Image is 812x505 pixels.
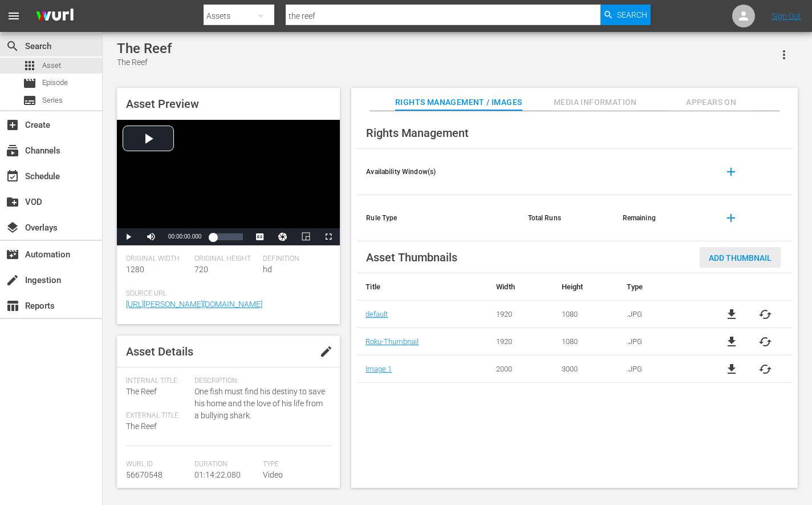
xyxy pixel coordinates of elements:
[725,335,738,349] a: file_download
[617,5,647,25] span: Search
[126,422,157,431] span: The Reef
[772,11,801,21] a: Sign Out
[194,377,326,386] span: Description:
[194,460,257,469] span: Duration
[6,39,19,53] span: Search
[271,228,294,245] button: Jump To Time
[140,228,163,245] button: Mute
[366,365,392,373] a: Image 1
[27,3,82,30] img: ans4CAIJ8jUAAAAAAAAAAAAAAAAAAAAAAAAgQb4GAAAAAAAAAAAAAAAAAAAAAAAAJMjXAAAAAAAAAAAAAAAAAAAAAAAAgAT5G...
[117,120,340,245] div: Video Player
[126,97,199,111] span: Asset Preview
[717,158,745,185] button: add
[700,253,781,262] span: Add Thumbnail
[553,355,618,383] td: 3000
[357,195,518,241] th: Rule Type
[488,328,553,355] td: 1920
[6,273,19,287] span: Ingestion
[395,95,522,110] span: Rights Management / Images
[42,77,68,88] span: Episode
[758,362,772,376] button: cached
[614,195,708,241] th: Remaining
[7,9,21,23] span: menu
[725,362,738,376] a: file_download
[126,254,189,264] span: Original Width
[126,265,144,274] span: 1280
[600,5,651,25] button: Search
[42,95,63,106] span: Series
[194,265,208,274] span: 720
[263,254,326,264] span: Definition
[319,345,333,358] span: edit
[725,308,738,321] a: file_download
[126,345,193,358] span: Asset Details
[126,411,189,421] span: External Title:
[366,337,419,346] a: Roku-Thumbnail
[618,273,705,301] th: Type
[6,169,19,183] span: Schedule
[23,94,36,107] span: Series
[488,273,553,301] th: Width
[168,233,201,240] span: 00:00:00.000
[366,310,388,318] a: default
[263,460,326,469] span: Type
[126,387,157,396] span: The Reef
[758,308,772,321] button: cached
[194,470,241,479] span: 01:14:22.080
[312,338,340,365] button: edit
[553,328,618,355] td: 1080
[317,228,340,245] button: Fullscreen
[553,95,638,110] span: Media Information
[249,228,271,245] button: Captions
[6,118,19,132] span: Create
[357,149,518,195] th: Availability Window(s)
[488,301,553,328] td: 1920
[194,386,326,422] span: One fish must find his destiny to save his home and the love of his life from a bullying shark.
[6,221,19,235] span: Overlays
[6,299,19,313] span: Reports
[717,204,745,232] button: add
[618,301,705,328] td: .JPG
[618,355,705,383] td: .JPG
[42,60,61,71] span: Asset
[263,265,272,274] span: hd
[519,195,614,241] th: Total Runs
[366,126,469,140] span: Rights Management
[126,300,262,309] a: [URL][PERSON_NAME][DOMAIN_NAME]
[126,289,325,298] span: Source Url
[126,460,189,469] span: Wurl Id
[668,95,754,110] span: Appears On
[6,195,19,209] span: VOD
[117,228,140,245] button: Play
[488,355,553,383] td: 2000
[6,144,19,157] span: Channels
[357,273,488,301] th: Title
[724,211,738,225] span: add
[700,247,781,268] button: Add Thumbnail
[553,301,618,328] td: 1080
[724,165,738,179] span: add
[758,335,772,349] button: cached
[366,251,457,264] span: Asset Thumbnails
[6,248,19,261] span: Automation
[117,41,172,56] div: The Reef
[294,228,317,245] button: Picture-in-Picture
[126,377,189,386] span: Internal Title:
[23,59,36,72] span: Asset
[263,470,283,479] span: Video
[126,470,163,479] span: 56670548
[23,76,36,90] span: Episode
[213,233,243,240] div: Progress Bar
[618,328,705,355] td: .JPG
[553,273,618,301] th: Height
[117,56,172,68] div: The Reef
[194,254,257,264] span: Original Height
